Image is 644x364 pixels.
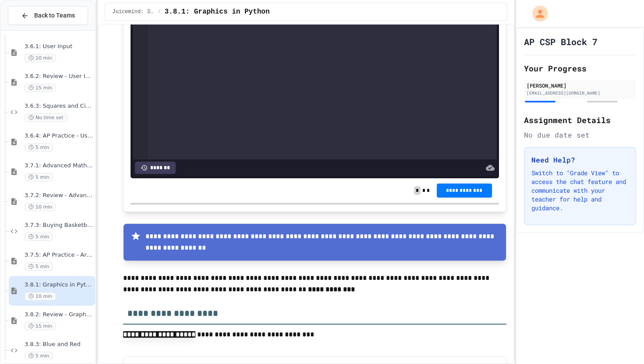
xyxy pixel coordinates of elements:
[25,132,93,140] span: 3.6.4: AP Practice - User Input
[25,203,56,211] span: 10 min
[25,322,56,330] span: 15 min
[25,54,56,62] span: 10 min
[25,292,56,300] span: 10 min
[112,8,154,15] span: Juicemind: 3.5.1-3.8.4
[25,341,93,348] span: 3.8.3: Blue and Red
[531,169,629,212] p: Switch to "Grade View" to access the chat feature and communicate with your teacher for help and ...
[524,35,598,48] h1: AP CSP Block 7
[527,81,633,89] div: [PERSON_NAME]
[25,84,56,92] span: 15 min
[25,281,93,289] span: 3.8.1: Graphics in Python
[165,7,270,17] span: 3.8.1: Graphics in Python
[25,113,67,122] span: No time set
[524,62,636,74] h2: Your Progress
[523,4,550,24] div: My Account
[34,11,75,20] span: Back to Teams
[25,173,53,181] span: 5 min
[25,143,53,152] span: 5 min
[25,222,93,229] span: 3.7.3: Buying Basketballs
[531,155,629,165] h3: Need Help?
[25,73,93,80] span: 3.6.2: Review - User Input
[25,311,93,318] span: 3.8.2: Review - Graphics in Python
[25,262,53,271] span: 5 min
[25,162,93,170] span: 3.7.1: Advanced Math in Python
[25,102,93,110] span: 3.6.3: Squares and Circles
[25,251,93,259] span: 3.7.5: AP Practice - Arithmetic Operators
[25,43,93,50] span: 3.6.1: User Input
[524,130,636,140] div: No due date set
[25,192,93,199] span: 3.7.2: Review - Advanced Math in Python
[25,233,53,241] span: 5 min
[8,6,88,25] button: Back to Teams
[25,352,53,360] span: 5 min
[158,8,161,15] span: /
[527,90,633,96] div: [EMAIL_ADDRESS][DOMAIN_NAME]
[524,114,636,126] h2: Assignment Details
